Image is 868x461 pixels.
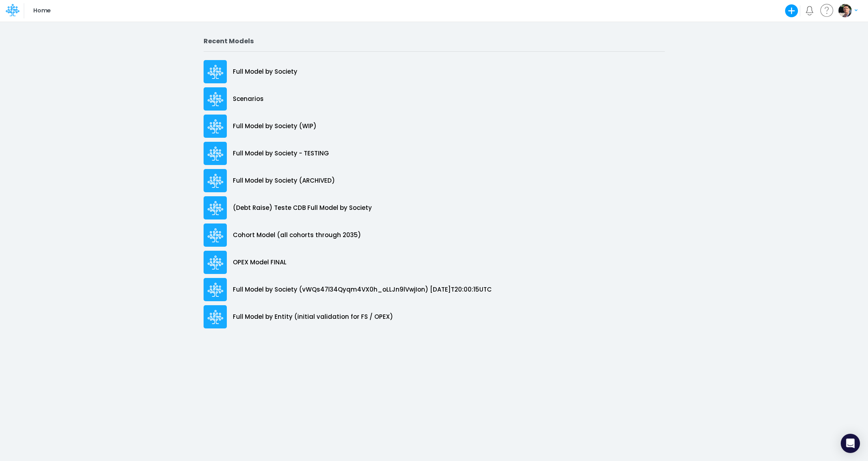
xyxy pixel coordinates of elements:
[233,203,372,213] p: (Debt Raise) Teste CDB Full Model by Society
[204,58,665,85] a: Full Model by Society
[204,303,665,330] a: Full Model by Entity (initial validation for FS / OPEX)
[233,122,317,131] p: Full Model by Society (WIP)
[204,221,665,249] a: Cohort Model (all cohorts through 2035)
[841,434,860,453] div: Open Intercom Messenger
[33,6,50,15] p: Home
[204,194,665,221] a: (Debt Raise) Teste CDB Full Model by Society
[204,37,665,45] h2: Recent Models
[233,176,335,185] p: Full Model by Society (ARCHIVED)
[233,231,361,240] p: Cohort Model (all cohorts through 2035)
[204,85,665,113] a: Scenarios
[233,67,297,76] p: Full Model by Society
[204,276,665,303] a: Full Model by Society (vWQs47l34Qyqm4VX0h_oLLJn9lVwjIon) [DATE]T20:00:15UTC
[204,140,665,167] a: Full Model by Society - TESTING
[233,285,492,294] p: Full Model by Society (vWQs47l34Qyqm4VX0h_oLLJn9lVwjIon) [DATE]T20:00:15UTC
[204,113,665,140] a: Full Model by Society (WIP)
[204,167,665,194] a: Full Model by Society (ARCHIVED)
[233,312,393,322] p: Full Model by Entity (initial validation for FS / OPEX)
[233,258,287,267] p: OPEX Model FINAL
[805,6,814,15] a: Notifications
[233,149,329,158] p: Full Model by Society - TESTING
[233,95,264,104] p: Scenarios
[204,249,665,276] a: OPEX Model FINAL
